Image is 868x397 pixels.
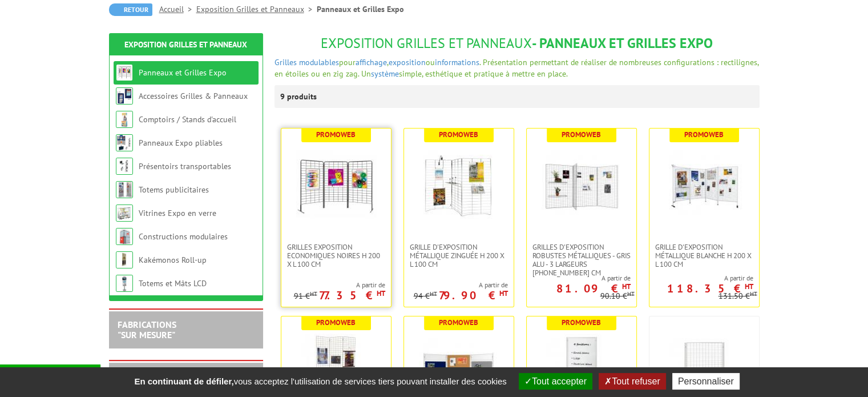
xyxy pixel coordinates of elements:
p: 94 € [414,292,437,300]
a: Panneaux Expo pliables [139,138,223,148]
p: 9 produits [280,85,323,108]
span: A partir de [414,280,508,290]
b: Promoweb [562,318,601,327]
a: Exposition Grilles et Panneaux [196,4,317,14]
img: Vitrines Expo en verre [116,204,133,222]
img: Présentoirs transportables [116,158,133,175]
p: 131.50 € [718,292,757,300]
img: Grilles d'exposition robustes métalliques - gris alu - 3 largeurs 70-100-120 cm [542,146,621,226]
img: Totems publicitaires [116,181,133,198]
b: Promoweb [562,130,601,139]
img: Grille d'exposition métallique blanche H 200 x L 100 cm [664,146,744,226]
a: modulables [299,57,339,67]
b: Promoweb [684,130,724,139]
a: Kakémonos Roll-up [139,255,207,265]
a: Grille d'exposition métallique Zinguée H 200 x L 100 cm [404,243,514,268]
a: Grilles d'exposition robustes métalliques - gris alu - 3 largeurs [PHONE_NUMBER] cm [527,243,636,277]
img: Panneaux Expo pliables [116,134,133,151]
img: Kakémonos Roll-up [116,251,133,268]
sup: HT [745,282,753,291]
p: 79.90 € [439,292,508,299]
a: Retour [109,3,152,16]
span: A partir de [527,274,631,283]
a: Constructions modulaires [139,231,228,242]
sup: HT [627,290,635,298]
b: Promoweb [316,130,356,139]
a: Totems publicitaires [139,185,209,195]
p: 77.35 € [319,292,385,299]
a: FABRICATIONS"Sur Mesure" [118,319,176,340]
b: Promoweb [439,130,478,139]
sup: HT [750,290,757,298]
a: Grilles [274,57,297,67]
a: Accessoires Grilles & Panneaux [139,91,248,101]
p: 90.10 € [600,292,635,300]
button: Tout refuser [599,373,665,390]
a: affichage [356,57,387,67]
a: Accueil [159,4,196,14]
p: 81.09 € [556,285,631,292]
a: Panneaux et Grilles Expo [139,67,227,78]
a: Grilles Exposition Economiques Noires H 200 x L 100 cm [281,243,391,268]
span: A partir de [649,274,753,283]
span: Exposition Grilles et Panneaux [321,34,532,52]
span: Grilles d'exposition robustes métalliques - gris alu - 3 largeurs [PHONE_NUMBER] cm [532,243,631,277]
sup: HT [430,290,437,298]
a: Totems et Mâts LCD [139,278,207,288]
sup: HT [377,288,385,298]
a: Exposition Grilles et Panneaux [124,39,247,50]
img: Constructions modulaires [116,228,133,245]
button: Personnaliser (fenêtre modale) [672,373,740,390]
strong: En continuant de défiler, [134,376,233,386]
h1: - Panneaux et Grilles Expo [274,36,760,51]
img: Grilles Exposition Economiques Noires H 200 x L 100 cm [296,146,376,226]
p: 118.35 € [667,285,753,292]
sup: HT [622,282,631,291]
img: Totems et Mâts LCD [116,275,133,292]
a: Présentoirs transportables [139,161,231,171]
img: Comptoirs / Stands d'accueil [116,111,133,128]
img: Accessoires Grilles & Panneaux [116,87,133,105]
span: Grille d'exposition métallique Zinguée H 200 x L 100 cm [410,243,508,268]
a: système [371,69,399,79]
a: Grille d'exposition métallique blanche H 200 x L 100 cm [649,243,759,268]
a: Comptoirs / Stands d'accueil [139,114,236,125]
span: A partir de [294,280,385,290]
p: 91 € [294,292,317,300]
a: informations [435,57,479,67]
b: Promoweb [316,318,356,327]
span: vous acceptez l'utilisation de services tiers pouvant installer des cookies [128,376,512,386]
b: Promoweb [439,318,478,327]
button: Tout accepter [519,373,592,390]
a: exposition [389,57,426,67]
img: Grille d'exposition métallique Zinguée H 200 x L 100 cm [419,146,499,226]
li: Panneaux et Grilles Expo [317,3,404,15]
img: Panneaux et Grilles Expo [116,64,133,81]
a: Vitrines Expo en verre [139,208,216,218]
span: Grille d'exposition métallique blanche H 200 x L 100 cm [655,243,753,268]
span: pour , ou . Présentation permettant de réaliser de nombreuses configurations : rectilignes, en ét... [274,57,758,79]
sup: HT [499,288,508,298]
span: Grilles Exposition Economiques Noires H 200 x L 100 cm [287,243,385,268]
sup: HT [310,290,317,298]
